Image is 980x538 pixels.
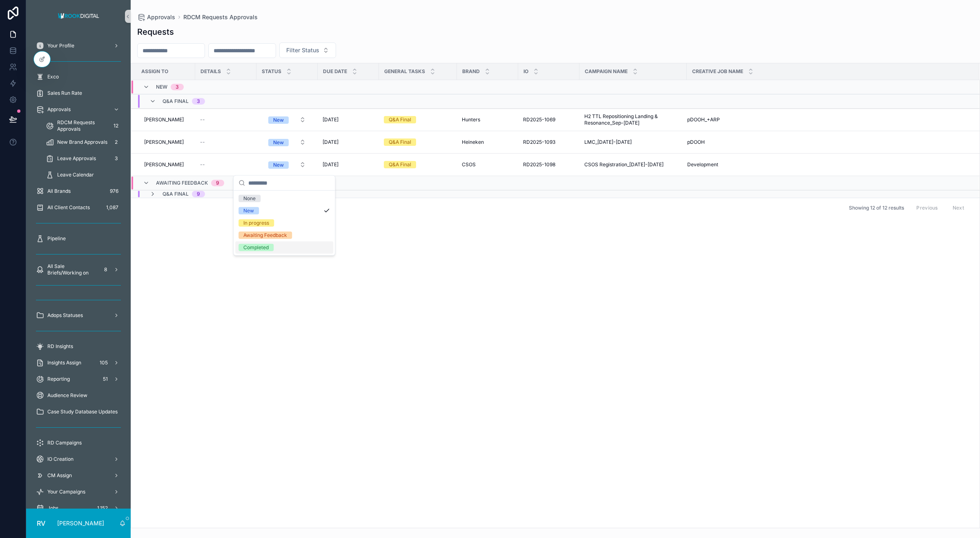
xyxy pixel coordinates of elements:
[523,139,555,145] span: RD2025-1093
[47,42,74,49] span: Your Profile
[243,207,254,214] div: New
[137,13,175,21] a: Approvals
[156,180,208,186] span: Awaiting Feedback
[279,42,336,58] button: Select Button
[523,116,555,123] span: RD2025-1069
[687,116,969,123] a: pDOOH_+ARP
[323,139,339,145] span: [DATE]
[197,191,200,197] div: 9
[47,204,90,211] span: All Client Contacts
[47,106,71,113] span: Approvals
[141,158,190,171] a: [PERSON_NAME]
[462,161,476,168] span: CSOS
[31,38,126,53] a: Your Profile
[47,392,87,399] span: Audience Review
[183,13,258,21] a: RDCM Requests Approvals
[286,46,319,54] span: Filter Status
[100,374,110,384] div: 51
[31,435,126,450] a: RD Campaigns
[147,13,175,21] span: Approvals
[200,139,252,145] a: --
[47,235,66,242] span: Pipeline
[243,232,287,239] div: Awaiting Feedback
[687,161,969,168] a: Development
[31,308,126,323] a: Adops Statuses
[47,409,118,415] span: Case Study Database Updates
[163,98,189,105] span: Q&A Final
[261,157,313,172] a: Select Button
[273,116,284,124] div: New
[389,116,411,123] div: Q&A Final
[584,161,682,168] a: CSOS Registration_[DATE]-[DATE]
[56,10,102,23] img: App logo
[384,161,452,168] a: Q&A Final
[687,116,720,123] span: pDOOH_+ARP
[584,139,632,145] span: LMC_[DATE]-[DATE]
[849,205,904,211] span: Showing 12 of 12 results
[197,98,200,105] div: 3
[584,113,682,126] span: H2 TTL Repositioning Landing & Resonance_Sep-[DATE]
[57,119,108,132] span: RDCM Requests Approvals
[141,113,190,126] a: [PERSON_NAME]
[389,138,411,146] div: Q&A Final
[523,68,528,75] span: IO
[95,503,110,513] div: 1,152
[462,116,480,123] span: Hunters
[200,161,252,168] a: --
[111,121,121,131] div: 12
[47,489,85,495] span: Your Campaigns
[47,188,71,194] span: All Brands
[31,184,126,199] a: All Brands976
[200,116,205,123] span: --
[262,135,312,150] button: Select Button
[462,161,513,168] a: CSOS
[41,135,126,150] a: New Brand Approvals2
[200,68,221,75] span: Details
[41,167,126,182] a: Leave Calendar
[234,191,335,255] div: Suggestions
[261,134,313,150] a: Select Button
[47,343,73,350] span: RD Insights
[41,118,126,133] a: RDCM Requests Approvals12
[47,376,70,382] span: Reporting
[262,68,281,75] span: Status
[37,518,45,528] span: RV
[144,161,184,168] span: [PERSON_NAME]
[26,33,131,509] div: scrollable content
[57,139,107,145] span: New Brand Approvals
[462,139,513,145] a: Heineken
[262,157,312,172] button: Select Button
[144,116,184,123] span: [PERSON_NAME]
[31,231,126,246] a: Pipeline
[31,484,126,499] a: Your Campaigns
[31,355,126,370] a: Insights Assign105
[41,151,126,166] a: Leave Approvals3
[31,262,126,277] a: All Sale Briefs/Working on8
[584,161,664,168] span: CSOS Registration_[DATE]-[DATE]
[31,86,126,100] a: Sales Run Rate
[216,180,219,186] div: 9
[384,68,425,75] span: General Tasks
[31,452,126,467] a: IO Creation
[200,139,205,145] span: --
[523,139,575,145] a: RD2025-1093
[31,372,126,386] a: Reporting51
[384,138,452,146] a: Q&A Final
[141,68,168,75] span: Assign To
[47,312,83,319] span: Adops Statuses
[323,161,374,168] a: [DATE]
[31,501,126,516] a: Jobs1,152
[323,68,347,75] span: Due Date
[273,161,284,169] div: New
[687,139,969,145] a: pDOOH
[462,139,484,145] span: Heineken
[100,265,110,275] div: 8
[57,155,96,162] span: Leave Approvals
[97,358,110,368] div: 105
[323,116,339,123] span: [DATE]
[585,68,628,75] span: Campaign Name
[523,161,555,168] span: RD2025-1098
[47,90,82,96] span: Sales Run Rate
[523,161,575,168] a: RD2025-1098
